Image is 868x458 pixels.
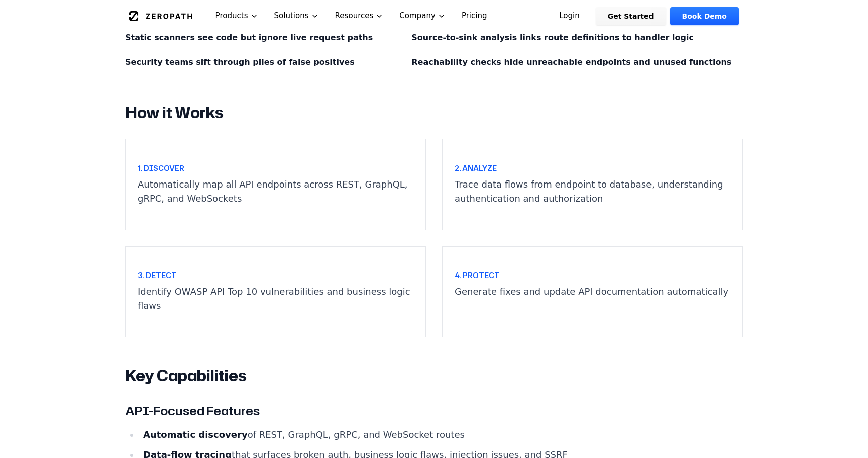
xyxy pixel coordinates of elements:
h3: 2. Analyze [455,163,730,173]
strong: Automatic discovery [143,429,248,440]
a: Get Started [596,7,666,25]
p: Generate fixes and update API documentation automatically [455,285,730,299]
h3: 3. Detect [138,270,413,281]
strong: Static scanners see code but ignore live request paths [125,33,373,42]
strong: Source-to-sink analysis links route definitions to handler logic [411,33,694,42]
strong: Security teams sift through piles of false positives [125,57,355,67]
p: Identify OWASP API Top 10 vulnerabilities and business logic flaws [138,285,413,313]
h3: API-Focused Features [125,402,743,420]
h3: 4. Protect [455,270,730,281]
h2: How it Works [125,103,743,123]
h3: 1. Discover [138,163,413,173]
h2: Key Capabilities [125,365,743,386]
li: of REST, GraphQL, gRPC, and WebSocket routes [139,428,743,442]
a: Login [547,7,592,25]
a: Book Demo [670,7,739,25]
p: Automatically map all API endpoints across REST, GraphQL, gRPC, and WebSockets [138,177,413,206]
strong: Reachability checks hide unreachable endpoints and unused functions [411,57,731,67]
p: Trace data flows from endpoint to database, understanding authentication and authorization [455,177,730,206]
